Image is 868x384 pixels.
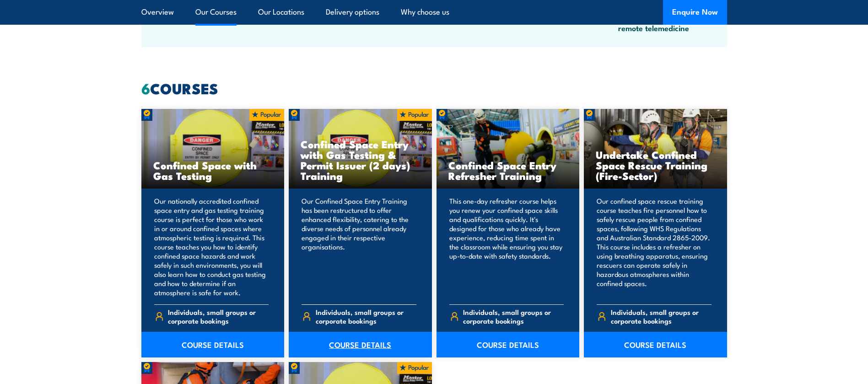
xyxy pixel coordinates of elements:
[141,76,150,99] strong: 6
[437,332,580,357] a: COURSE DETAILS
[463,308,564,325] span: Individuals, small groups or corporate bookings
[153,160,273,181] h3: Confined Space with Gas Testing
[449,196,564,297] p: This one-day refresher course helps you renew your confined space skills and qualifications quick...
[168,308,269,325] span: Individuals, small groups or corporate bookings
[596,149,715,181] h3: Undertake Confined Space Rescue Training (Fire-Sector)
[141,332,285,357] a: COURSE DETAILS
[141,81,727,94] h2: COURSES
[316,308,416,325] span: Individuals, small groups or corporate bookings
[448,160,568,181] h3: Confined Space Entry Refresher Training
[584,332,727,357] a: COURSE DETAILS
[301,139,420,181] h3: Confined Space Entry with Gas Testing & Permit Issuer (2 days) Training
[597,196,712,297] p: Our confined space rescue training course teaches fire personnel how to safely rescue people from...
[611,308,712,325] span: Individuals, small groups or corporate bookings
[302,196,416,297] p: Our Confined Space Entry Training has been restructured to offer enhanced flexibility, catering t...
[289,332,432,357] a: COURSE DETAILS
[154,196,269,297] p: Our nationally accredited confined space entry and gas testing training course is perfect for tho...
